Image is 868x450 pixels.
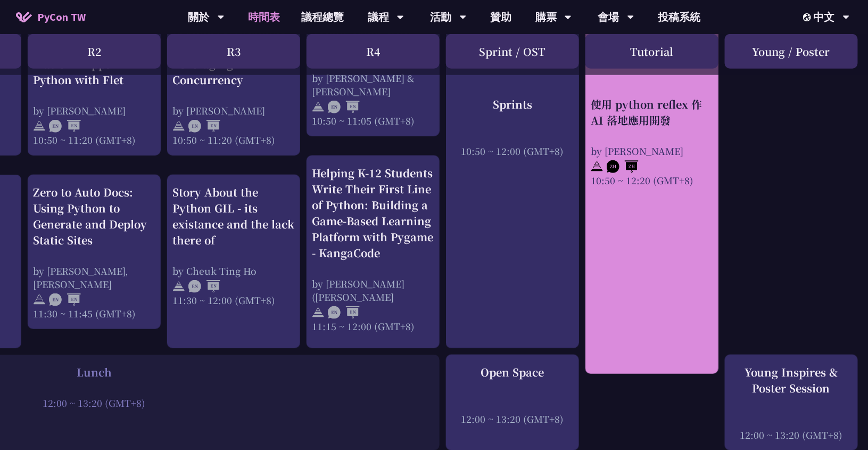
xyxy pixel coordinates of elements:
[49,120,81,133] img: ENEN.5a408d1.svg
[446,34,579,69] div: Sprint / OST
[167,34,300,69] div: R3
[16,12,32,22] img: Home icon of PyCon TW 2025
[451,412,574,426] div: 12:00 ~ 13:20 (GMT+8)
[591,96,713,128] div: 使用 python reflex 作 AI 落地應用開發
[37,9,86,25] span: PyCon TW
[33,293,46,306] img: svg+xml;base64,PHN2ZyB4bWxucz0iaHR0cDovL3d3dy53My5vcmcvMjAwMC9zdmciIHdpZHRoPSIyNCIgaGVpZ2h0PSIyNC...
[312,71,434,98] div: by [PERSON_NAME] & [PERSON_NAME]
[5,4,96,30] a: PyCon TW
[312,320,434,333] div: 11:15 ~ 12:00 (GMT+8)
[33,104,155,117] div: by [PERSON_NAME]
[451,144,574,157] div: 10:50 ~ 12:00 (GMT+8)
[591,160,604,173] img: svg+xml;base64,PHN2ZyB4bWxucz0iaHR0cDovL3d3dy53My5vcmcvMjAwMC9zdmciIHdpZHRoPSIyNCIgaGVpZ2h0PSIyNC...
[49,293,81,306] img: ENEN.5a408d1.svg
[328,306,360,319] img: ENEN.5a408d1.svg
[33,307,155,320] div: 11:30 ~ 11:45 (GMT+8)
[172,280,185,293] img: svg+xml;base64,PHN2ZyB4bWxucz0iaHR0cDovL3d3dy53My5vcmcvMjAwMC9zdmciIHdpZHRoPSIyNCIgaGVpZ2h0PSIyNC...
[803,13,814,21] img: Locale Icon
[172,104,295,117] div: by [PERSON_NAME]
[585,34,718,69] div: Tutorial
[312,165,434,261] div: Helping K-12 Students Write Their First Line of Python: Building a Game-Based Learning Platform w...
[33,184,155,248] div: Zero to Auto Docs: Using Python to Generate and Deploy Static Sites
[328,101,360,113] img: ENEN.5a408d1.svg
[172,293,295,307] div: 11:30 ~ 12:00 (GMT+8)
[725,34,858,69] div: Young / Poster
[451,96,574,112] div: Sprints
[172,133,295,146] div: 10:50 ~ 11:20 (GMT+8)
[307,34,440,69] div: R4
[312,306,325,319] img: svg+xml;base64,PHN2ZyB4bWxucz0iaHR0cDovL3d3dy53My5vcmcvMjAwMC9zdmciIHdpZHRoPSIyNCIgaGVpZ2h0PSIyNC...
[33,133,155,146] div: 10:50 ~ 11:20 (GMT+8)
[33,120,46,133] img: svg+xml;base64,PHN2ZyB4bWxucz0iaHR0cDovL3d3dy53My5vcmcvMjAwMC9zdmciIHdpZHRoPSIyNCIgaGVpZ2h0PSIyNC...
[591,144,713,157] div: by [PERSON_NAME]
[312,277,434,304] div: by [PERSON_NAME] ([PERSON_NAME]
[33,184,155,320] a: Zero to Auto Docs: Using Python to Generate and Deploy Static Sites by [PERSON_NAME], [PERSON_NAM...
[591,173,713,186] div: 10:50 ~ 12:20 (GMT+8)
[730,364,853,441] a: Young Inspires & Poster Session 12:00 ~ 13:20 (GMT+8)
[172,184,295,339] a: Story About the Python GIL - its existance and the lack there of by Cheuk Ting Ho 11:30 ~ 12:00 (...
[312,165,434,339] a: Helping K-12 Students Write Their First Line of Python: Building a Game-Based Learning Platform w...
[451,364,574,380] div: Open Space
[172,264,295,277] div: by Cheuk Ting Ho
[172,120,185,133] img: svg+xml;base64,PHN2ZyB4bWxucz0iaHR0cDovL3d3dy53My5vcmcvMjAwMC9zdmciIHdpZHRoPSIyNCIgaGVpZ2h0PSIyNC...
[33,264,155,291] div: by [PERSON_NAME], [PERSON_NAME]
[188,120,220,133] img: ENEN.5a408d1.svg
[451,364,574,441] a: Open Space 12:00 ~ 13:20 (GMT+8)
[730,428,853,441] div: 12:00 ~ 13:20 (GMT+8)
[312,114,434,127] div: 10:50 ~ 11:05 (GMT+8)
[172,184,295,248] div: Story About the Python GIL - its existance and the lack there of
[28,34,161,69] div: R2
[730,364,853,396] div: Young Inspires & Poster Session
[312,101,325,113] img: svg+xml;base64,PHN2ZyB4bWxucz0iaHR0cDovL3d3dy53My5vcmcvMjAwMC9zdmciIHdpZHRoPSIyNCIgaGVpZ2h0PSIyNC...
[607,160,639,173] img: ZHZH.38617ef.svg
[188,280,220,293] img: ENEN.5a408d1.svg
